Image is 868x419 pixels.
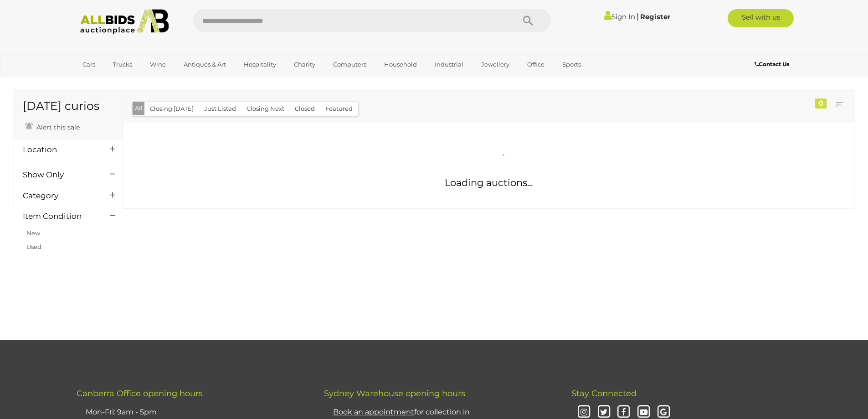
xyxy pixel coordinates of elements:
[238,57,282,72] a: Hospitality
[475,57,515,72] a: Jewellery
[288,57,321,72] a: Charity
[77,72,153,87] a: [GEOGRAPHIC_DATA]
[178,57,232,72] a: Antiques & Art
[637,11,639,21] span: |
[445,177,533,188] span: Loading auctions...
[77,57,101,72] a: Cars
[505,9,551,32] button: Search
[755,59,791,69] a: Contact Us
[23,212,96,221] h4: Item Condition
[107,57,138,72] a: Trucks
[556,57,587,72] a: Sports
[26,229,40,237] a: New
[77,388,203,398] span: Canberra Office opening hours
[521,57,550,72] a: Office
[320,102,358,116] button: Featured
[75,9,174,34] img: Allbids.com.au
[429,57,469,72] a: Industrial
[755,61,789,67] b: Contact Us
[26,243,41,250] a: Used
[199,102,241,116] button: Just Listed
[23,191,96,200] h4: Category
[571,388,637,398] span: Stay Connected
[378,57,423,72] a: Household
[640,12,670,21] a: Register
[23,145,96,154] h4: Location
[34,123,80,131] span: Alert this sale
[133,102,145,115] button: All
[23,171,96,179] h4: Show Only
[333,408,414,416] u: Book an appointment
[728,9,794,27] a: Sell with us
[144,102,199,116] button: Closing [DATE]
[23,100,113,113] h1: [DATE] curios
[324,388,465,398] span: Sydney Warehouse opening hours
[604,12,635,21] a: Sign In
[241,102,290,116] button: Closing Next
[815,98,827,109] div: 0
[23,119,82,133] a: Alert this sale
[144,57,172,72] a: Wine
[327,57,372,72] a: Computers
[289,102,320,116] button: Closed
